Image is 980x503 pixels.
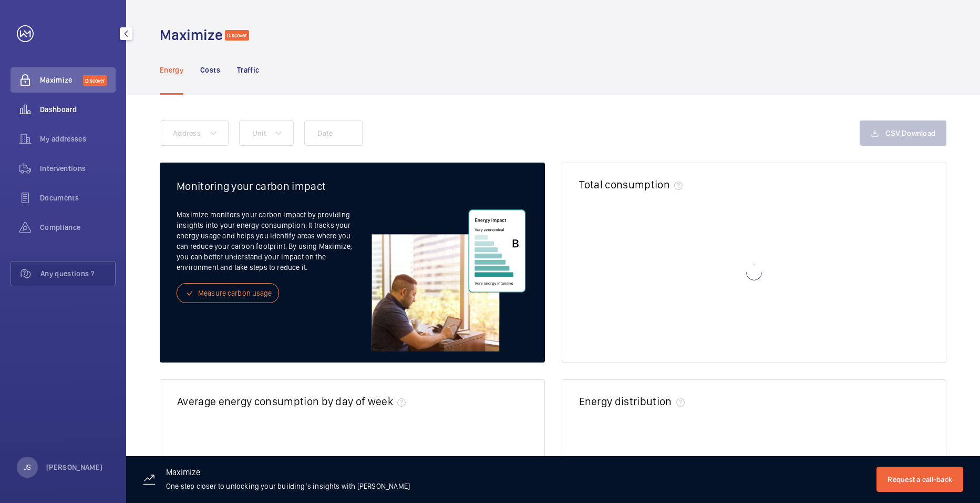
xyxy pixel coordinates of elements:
p: One step closer to unlocking your building’s insights with [PERSON_NAME] [166,481,410,491]
h1: Maximize [160,25,223,45]
button: Address [160,120,229,146]
span: My addresses [40,134,116,144]
span: Date [317,129,333,137]
h2: Monitoring your carbon impact [177,179,528,193]
h2: Energy distribution [579,395,672,408]
p: Energy [160,65,183,75]
span: Interventions [40,163,116,174]
span: Compliance [40,222,116,233]
span: Dashboard [40,104,116,115]
button: Date [304,120,363,146]
h2: Average energy consumption by day of week [177,395,393,408]
p: [PERSON_NAME] [46,462,103,472]
span: Discover [225,30,249,41]
span: Discover [83,75,107,86]
p: JS [24,462,31,472]
span: Unit [252,129,266,137]
span: Measure carbon usage [198,288,272,298]
img: energy-freemium-EN.svg [370,209,528,351]
p: Costs [200,65,220,75]
h2: Total consumption [579,178,670,191]
button: Request a call-back [876,467,963,492]
button: CSV Download [860,120,946,146]
span: Maximize [40,75,83,85]
span: CSV Download [885,129,935,137]
p: Traffic [237,65,259,75]
button: Unit [239,120,294,146]
span: Address [173,129,201,137]
p: Maximize monitors your carbon impact by providing insights into your energy consumption. It track... [177,209,370,273]
span: Any questions ? [40,268,115,279]
span: Documents [40,193,116,203]
h3: Maximize [166,468,410,481]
